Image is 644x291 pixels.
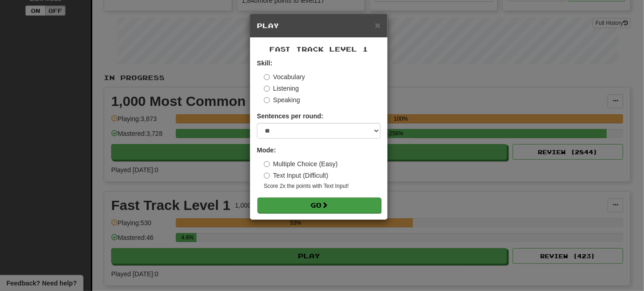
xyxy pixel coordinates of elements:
strong: Skill: [257,59,272,67]
button: Go [257,198,381,213]
strong: Mode: [257,146,276,154]
button: Close [375,20,381,30]
small: Score 2x the points with Text Input ! [264,182,381,190]
input: Vocabulary [264,74,270,80]
label: Sentences per round: [257,111,323,121]
input: Text Input (Difficult) [264,173,270,179]
label: Vocabulary [264,72,305,81]
span: Fast Track Level 1 [269,45,368,53]
input: Listening [264,86,270,92]
label: Text Input (Difficult) [264,171,328,180]
span: × [375,20,381,30]
label: Multiple Choice (Easy) [264,159,338,169]
label: Speaking [264,95,300,105]
input: Multiple Choice (Easy) [264,161,270,167]
label: Listening [264,84,299,93]
h5: Play [257,21,381,30]
input: Speaking [264,97,270,103]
